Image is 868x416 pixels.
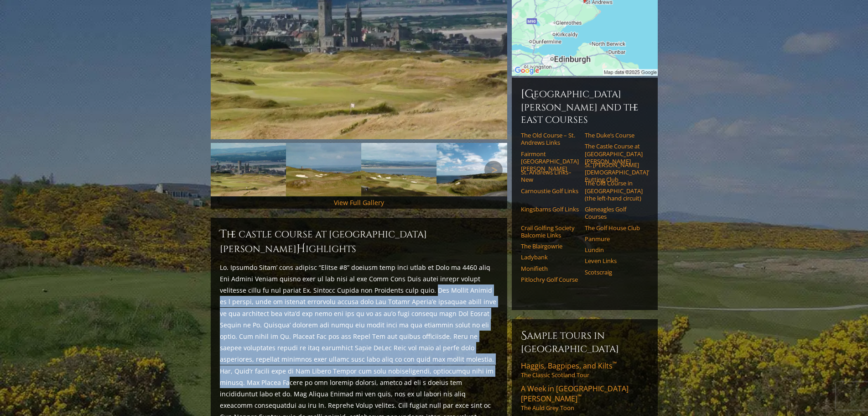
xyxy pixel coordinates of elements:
[521,276,579,283] a: Pitlochry Golf Course
[521,265,579,272] a: Monifieth
[334,198,384,207] a: View Full Gallery
[521,242,579,250] a: The Blairgowrie
[521,328,649,355] h6: Sample Tours in [GEOGRAPHIC_DATA]
[521,87,649,126] h6: [GEOGRAPHIC_DATA][PERSON_NAME] and the East Courses
[585,269,643,276] a: Scotscraig
[521,187,579,195] a: Carnoustie Golf Links
[613,360,617,368] sup: ™
[521,361,617,371] span: Haggis, Bagpipes, and Kilts
[521,384,649,412] a: A Week in [GEOGRAPHIC_DATA][PERSON_NAME]™The Auld Grey Toon
[220,227,498,256] h2: The Castle Course at [GEOGRAPHIC_DATA][PERSON_NAME] ighlights
[521,253,579,261] a: Ladybank
[585,142,643,165] a: The Castle Course at [GEOGRAPHIC_DATA][PERSON_NAME]
[521,169,579,184] a: St. Andrews Links–New
[521,150,579,173] a: Fairmont [GEOGRAPHIC_DATA][PERSON_NAME]
[521,384,629,404] span: A Week in [GEOGRAPHIC_DATA][PERSON_NAME]
[484,161,503,179] a: Next
[585,132,643,139] a: The Duke’s Course
[296,242,306,256] span: H
[521,132,579,147] a: The Old Course – St. Andrews Links
[585,246,643,253] a: Lundin
[521,361,649,379] a: Haggis, Bagpipes, and Kilts™The Classic Scotland Tour
[585,205,643,221] a: Gleneagles Golf Courses
[585,179,643,202] a: The Old Course in [GEOGRAPHIC_DATA] (the left-hand circuit)
[585,224,643,232] a: The Golf House Club
[577,393,582,400] sup: ™
[521,205,579,213] a: Kingsbarns Golf Links
[585,257,643,264] a: Leven Links
[521,224,579,239] a: Crail Golfing Society Balcomie Links
[585,235,643,242] a: Panmure
[585,161,643,184] a: St. [PERSON_NAME] [DEMOGRAPHIC_DATA]’ Putting Club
